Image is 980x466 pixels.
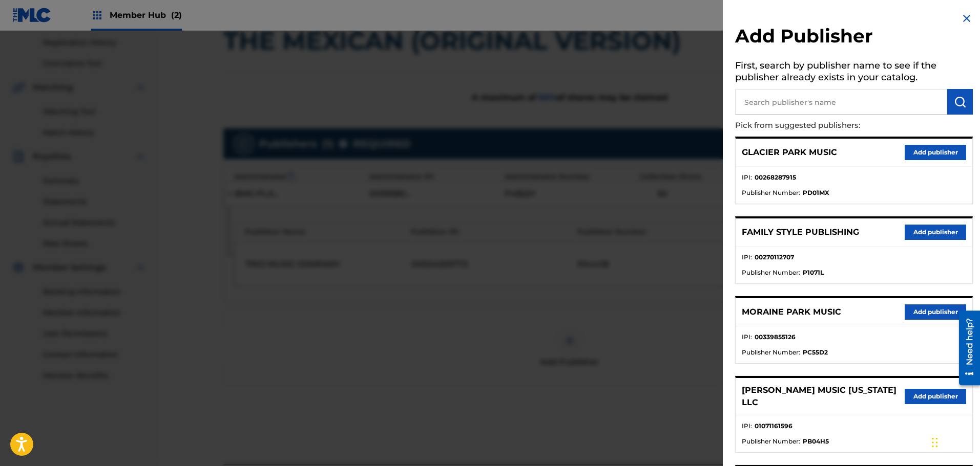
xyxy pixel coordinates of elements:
iframe: Chat Widget [929,417,980,466]
iframe: Resource Center [951,306,980,389]
span: IPI : [742,421,752,431]
button: Add publisher [905,145,966,160]
div: Drag [932,427,938,458]
strong: 00270112707 [755,253,794,262]
span: Publisher Number : [742,348,800,357]
span: (2) [171,10,182,20]
button: Add publisher [905,389,966,404]
span: IPI : [742,332,752,342]
img: Top Rightsholders [91,9,103,21]
img: MLC Logo [12,8,52,23]
span: Publisher Number : [742,268,800,277]
strong: 00339855126 [755,332,796,342]
h2: Add Publisher [735,25,973,51]
h5: First, search by publisher name to see if the publisher already exists in your catalog. [735,57,973,89]
span: Member Hub [110,9,182,21]
p: Pick from suggested publishers: [735,115,914,137]
span: Publisher Number : [742,437,800,446]
input: Search publisher's name [735,89,947,115]
p: GLACIER PARK MUSIC [742,146,837,159]
span: IPI : [742,173,752,182]
button: Add publisher [905,304,966,320]
span: Publisher Number : [742,188,800,197]
p: MORAINE PARK MUSIC [742,306,841,318]
strong: PD01MX [803,188,829,197]
strong: PB04H5 [803,437,829,446]
p: [PERSON_NAME] MUSIC [US_STATE] LLC [742,384,905,409]
strong: 00268287915 [755,173,796,182]
img: Search Works [954,96,966,108]
button: Add publisher [905,225,966,240]
p: FAMILY STYLE PUBLISHING [742,226,859,238]
strong: P1071L [803,268,824,277]
span: IPI : [742,253,752,262]
strong: PC55D2 [803,348,828,357]
strong: 01071161596 [755,421,793,431]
